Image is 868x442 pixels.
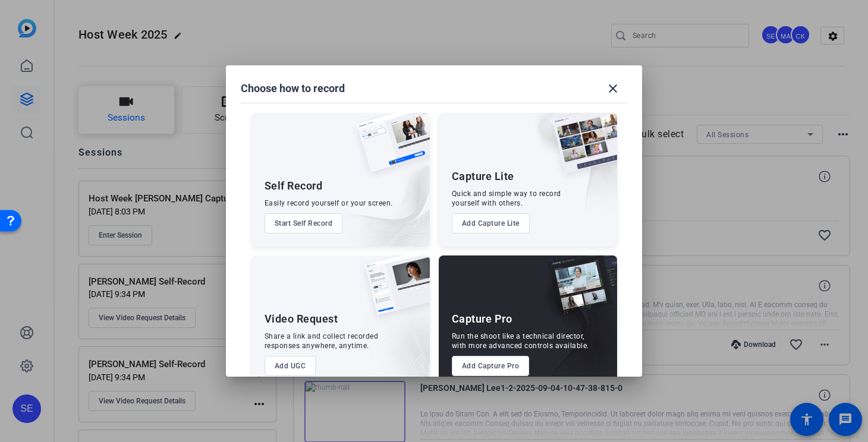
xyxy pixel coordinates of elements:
[529,270,617,389] img: embarkstudio-capture-pro.png
[543,113,617,185] img: capture-lite.png
[511,113,617,232] img: embarkstudio-capture-lite.png
[361,292,430,389] img: embarkstudio-ugc-content.png
[326,138,430,247] img: embarkstudio-self-record.png
[241,81,345,96] h1: Choose how to record
[265,213,343,233] button: Start Self Record
[452,331,589,351] div: Run the shoot like a technical director, with more advanced controls available.
[606,81,620,96] mat-icon: close
[452,189,561,208] div: Quick and simple way to record yourself with others.
[265,356,316,376] button: Add UGC
[265,312,338,326] div: Video Request
[452,213,530,233] button: Add Capture Lite
[348,113,430,184] img: self-record.png
[452,356,530,376] button: Add Capture Pro
[356,255,430,327] img: ugc-content.png
[452,312,512,326] div: Capture Pro
[265,198,393,208] div: Easily record yourself or your screen.
[452,169,514,184] div: Capture Lite
[265,331,379,351] div: Share a link and collect recorded responses anywhere, anytime.
[265,179,323,193] div: Self Record
[539,255,617,328] img: capture-pro.png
